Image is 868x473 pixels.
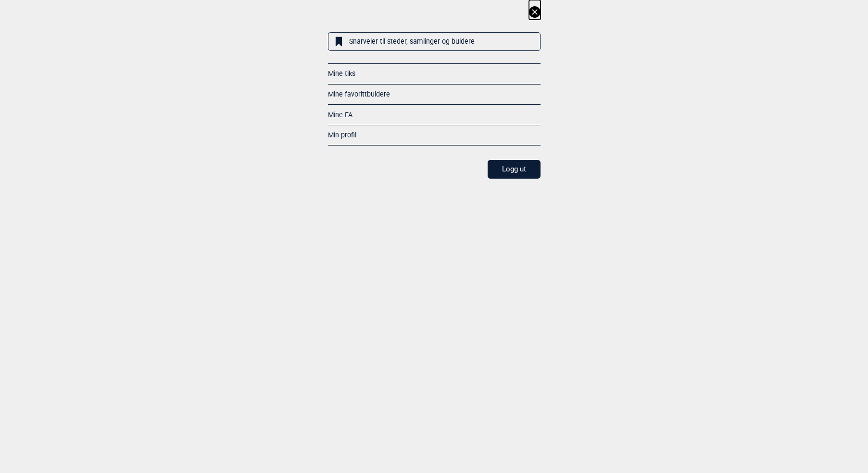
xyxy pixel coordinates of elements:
[328,32,541,51] a: Snarveier til steder, samlinger og buldere
[328,90,390,98] a: Mine favorittbuldere
[328,111,352,119] a: Mine FA
[328,131,356,139] a: Min profil
[488,160,541,179] button: Logg ut
[328,70,355,77] a: Mine tiks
